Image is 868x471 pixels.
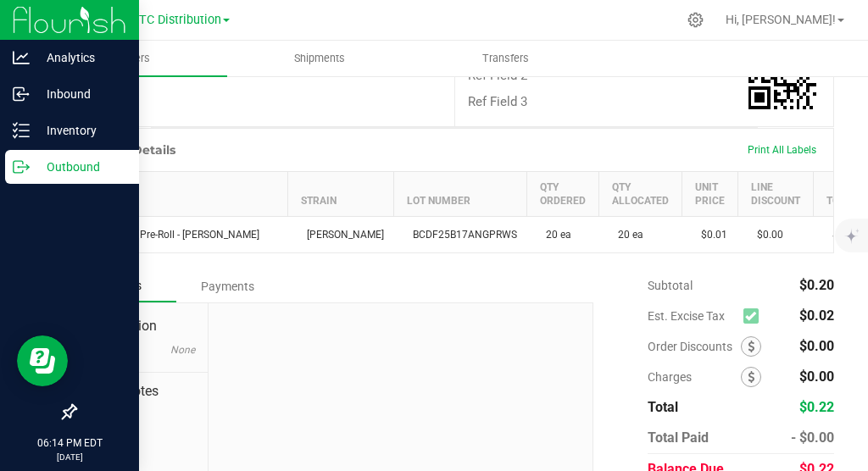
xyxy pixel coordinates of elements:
[86,229,259,241] span: 0.7 Gram Pre-Roll - [PERSON_NAME]
[748,144,816,156] span: Print All Labels
[693,229,727,241] span: $0.01
[685,12,706,28] div: Manage settings
[271,51,368,66] span: Shipments
[298,229,384,241] span: [PERSON_NAME]
[648,399,678,415] span: Total
[791,429,834,446] span: - $0.00
[13,49,30,66] inline-svg: Analytics
[738,172,814,217] th: Line Discount
[527,172,599,217] th: Qty Ordered
[30,120,131,141] p: Inventory
[599,172,682,217] th: Qty Allocated
[609,229,643,241] span: 20 ea
[30,157,131,177] p: Outbound
[176,271,278,302] div: Payments
[799,399,834,415] span: $0.22
[648,370,741,384] span: Charges
[799,277,834,293] span: $0.20
[743,305,766,328] span: Calculate excise tax
[288,172,394,217] th: Strain
[413,41,599,76] a: Transfers
[13,122,30,139] inline-svg: Inventory
[648,279,693,292] span: Subtotal
[648,340,741,353] span: Order Discounts
[682,172,738,217] th: Unit Price
[726,13,836,26] span: Hi, [PERSON_NAME]!
[13,158,30,175] inline-svg: Outbound
[468,94,527,109] span: Ref Field 3
[799,308,834,324] span: $0.02
[88,316,195,357] span: Destination Notes
[799,368,834,385] span: $0.00
[30,47,131,68] p: Analytics
[459,51,552,66] span: Transfers
[824,229,859,241] span: $0.20
[394,172,527,217] th: Lot Number
[88,381,195,402] span: Order Notes
[30,84,131,104] p: Inbound
[8,451,131,463] p: [DATE]
[748,229,783,241] span: $0.00
[227,41,414,76] a: Shipments
[404,229,517,241] span: BCDF25B17ANGPRWS
[170,344,195,356] span: None
[799,338,834,354] span: $0.00
[648,429,709,446] span: Total Paid
[648,309,737,323] span: Est. Excise Tax
[8,435,131,451] p: 06:14 PM EDT
[116,13,221,27] span: SBCTC Distribution
[537,229,571,241] span: 20 ea
[13,86,30,103] inline-svg: Inbound
[76,172,288,217] th: Item
[17,335,68,386] iframe: Resource center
